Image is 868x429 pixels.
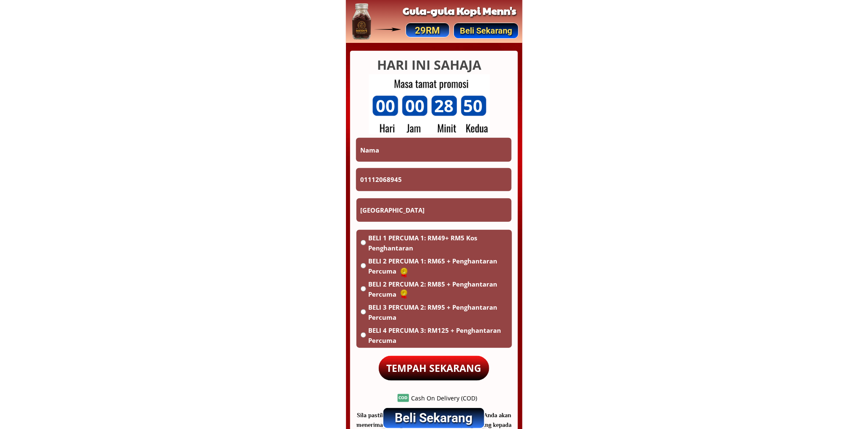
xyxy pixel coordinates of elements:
p: Beli Sekarang [383,408,484,428]
p: Beli Sekarang [454,23,518,38]
span: BELI 3 PERCUMA 2: RM95 + Penghantaran Percuma [368,302,508,322]
h4: HARI INI SAHAJA [337,56,522,74]
span: BELI 1 PERCUMA 1: RM49+ RM5 Kos Penghantaran [368,233,508,253]
input: Telefon [358,168,509,192]
span: BELI 2 PERCUMA 1: RM65 + Penghantaran Percuma [368,256,508,276]
h3: COD [398,394,409,401]
input: Nama [358,138,509,161]
p: 29RM [406,23,449,38]
p: TEMPAH SEKARANG [379,356,490,381]
span: BELI 2 PERCUMA 2: RM85 + Penghantaran Percuma [368,279,508,299]
h2: Gula-gula Kopi Menn's [401,3,519,18]
input: Alamat Spesifik [359,198,510,222]
div: Cash On Delivery (COD) [412,394,478,403]
span: BELI 4 PERCUMA 3: RM125 + Penghantaran Percuma [368,325,508,345]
